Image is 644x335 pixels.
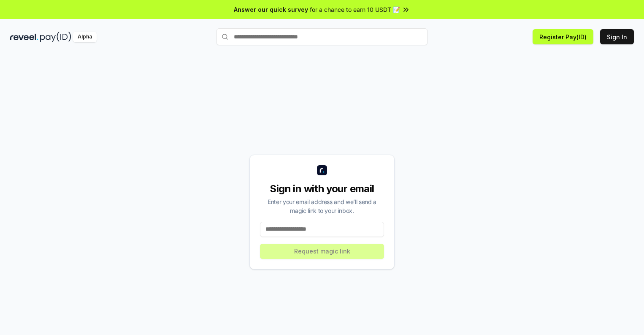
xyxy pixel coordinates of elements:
img: reveel_dark [10,32,38,42]
div: Alpha [73,32,97,42]
span: Answer our quick survey [234,5,308,14]
button: Sign In [600,29,634,44]
img: pay_id [40,32,71,42]
div: Sign in with your email [260,182,384,196]
img: logo_small [317,165,327,175]
span: for a chance to earn 10 USDT 📝 [310,5,400,14]
button: Register Pay(ID) [533,29,593,44]
div: Enter your email address and we’ll send a magic link to your inbox. [260,197,384,215]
